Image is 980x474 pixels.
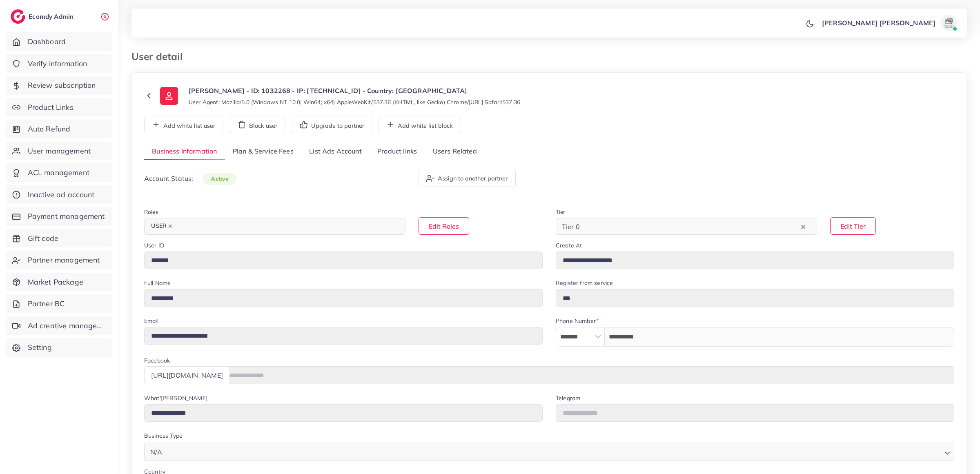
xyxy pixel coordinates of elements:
[144,116,223,133] button: Add white list user
[6,229,112,248] a: Gift code
[28,58,87,69] span: Verify information
[556,218,817,235] div: Search for option
[144,241,164,249] label: User ID
[379,116,461,133] button: Add white list block
[131,51,189,62] h3: User detail
[292,116,372,133] button: Upgrade to partner
[28,342,52,353] span: Setting
[168,224,172,228] button: Deselect USER
[28,211,105,222] span: Payment management
[941,15,957,31] img: avatar
[11,9,76,24] a: logoEcomdy Admin
[11,9,25,24] img: logo
[6,207,112,226] a: Payment management
[203,173,236,185] span: active
[144,442,954,461] div: Search for option
[830,217,876,235] button: Edit Tier
[28,277,83,287] span: Market Package
[28,320,106,331] span: Ad creative management
[230,116,285,133] button: Block user
[29,13,76,20] h2: Ecomdy Admin
[419,170,516,187] button: Assign to another partner
[144,356,170,365] label: Facebook
[28,80,96,91] span: Review subscription
[6,316,112,335] a: Ad creative management
[189,86,520,96] p: [PERSON_NAME] - ID: 1032268 - IP: [TECHNICAL_ID] - Country: [GEOGRAPHIC_DATA]
[28,233,58,244] span: Gift code
[147,220,176,232] span: USER
[28,255,100,265] span: Partner management
[28,102,73,113] span: Product Links
[28,36,66,47] span: Dashboard
[28,298,65,309] span: Partner BC
[6,338,112,357] a: Setting
[177,220,395,233] input: Search for option
[189,98,520,106] small: User Agent: Mozilla/5.0 (Windows NT 10.0; Win64; x64) AppleWebKit/537.36 (KHTML, like Gecko) Chro...
[144,317,158,325] label: Email
[144,143,225,160] a: Business Information
[144,432,183,440] label: Business Type
[6,251,112,269] a: Partner management
[582,220,799,233] input: Search for option
[28,189,95,200] span: Inactive ad account
[556,394,580,402] label: Telegram
[301,143,370,160] a: List Ads Account
[225,143,301,160] a: Plan & Service Fees
[556,279,613,287] label: Register from service
[6,185,112,204] a: Inactive ad account
[6,120,112,138] a: Auto Refund
[6,142,112,160] a: User management
[149,446,164,458] span: N/A
[6,76,112,95] a: Review subscription
[144,218,405,235] div: Search for option
[6,98,112,117] a: Product Links
[28,167,89,178] span: ACL management
[801,222,805,231] button: Clear Selected
[370,143,425,160] a: Product links
[560,220,581,233] span: Tier 0
[160,87,178,105] img: ic-user-info.36bf1079.svg
[165,444,941,458] input: Search for option
[556,208,566,216] label: Tier
[6,54,112,73] a: Verify information
[425,143,484,160] a: Users Related
[817,15,960,31] a: [PERSON_NAME] [PERSON_NAME]avatar
[419,217,469,235] button: Edit Roles
[6,163,112,182] a: ACL management
[28,146,91,156] span: User management
[822,18,935,28] p: [PERSON_NAME] [PERSON_NAME]
[6,294,112,313] a: Partner BC
[6,273,112,292] a: Market Package
[556,317,599,325] label: Phone Number
[28,124,71,134] span: Auto Refund
[144,174,236,184] p: Account Status:
[144,366,229,384] div: [URL][DOMAIN_NAME]
[144,279,171,287] label: Full Name
[144,394,207,402] label: What'[PERSON_NAME]
[6,32,112,51] a: Dashboard
[556,241,582,249] label: Create At
[144,208,158,216] label: Roles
